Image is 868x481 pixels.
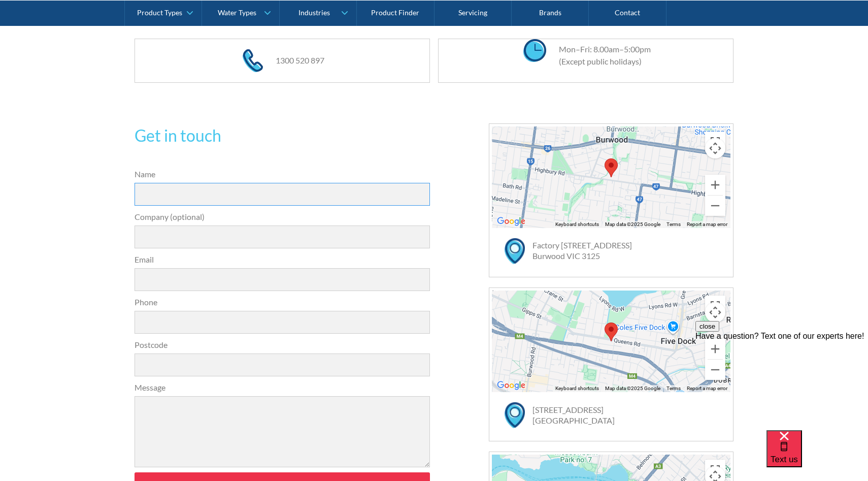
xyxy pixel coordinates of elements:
[135,123,430,148] h2: Get in touch
[705,132,725,152] button: Toggle fullscreen view
[705,460,725,480] button: Toggle fullscreen view
[135,381,430,394] label: Message
[549,43,651,68] div: Mon–Fri: 8.00am–5:00pm (Except public holidays)
[137,8,182,17] div: Product Types
[705,175,725,195] button: Zoom in
[135,296,430,308] label: Phone
[605,386,660,391] span: Map data ©2025 Google
[555,385,599,392] button: Keyboard shortcuts
[695,321,868,443] iframe: podium webchat widget prompt
[276,55,324,65] a: 1300 520 897
[687,221,727,227] a: Report a map error
[666,221,681,227] a: Terms (opens in new tab)
[494,215,528,228] img: Google
[135,211,430,223] label: Company (optional)
[494,215,528,228] a: Open this area in Google Maps (opens a new window)
[135,339,430,351] label: Postcode
[523,39,546,62] img: clock icon
[298,8,330,17] div: Industries
[218,8,256,17] div: Water Types
[135,253,430,266] label: Email
[243,49,263,72] img: phone icon
[505,238,525,264] img: map marker icon
[505,402,525,428] img: map marker icon
[705,196,725,216] button: Zoom out
[705,138,725,158] button: Map camera controls
[666,386,681,391] a: Terms (opens in new tab)
[532,240,632,261] a: Factory [STREET_ADDRESS]Burwood VIC 3125
[605,158,618,177] div: Map pin
[532,405,615,425] a: [STREET_ADDRESS][GEOGRAPHIC_DATA]
[605,323,618,341] div: Map pin
[687,386,727,391] a: Report a map error
[605,221,660,227] span: Map data ©2025 Google
[135,168,430,180] label: Name
[705,302,725,323] button: Map camera controls
[555,221,599,228] button: Keyboard shortcuts
[705,296,725,316] button: Toggle fullscreen view
[494,379,528,392] img: Google
[766,430,868,481] iframe: podium webchat widget bubble
[494,379,528,392] a: Open this area in Google Maps (opens a new window)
